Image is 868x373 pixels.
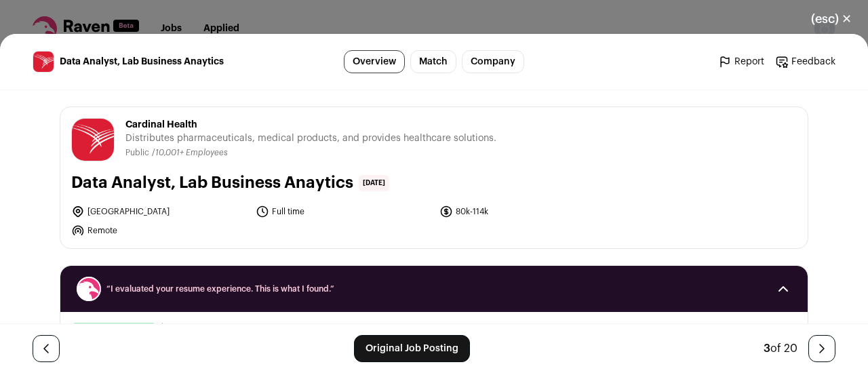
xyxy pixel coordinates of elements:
img: e4b85f1b37cf7bfa9a8ab1ac369d9bd0c00a1a1269e361cbc74ab133a1268766.jpg [33,52,54,72]
li: [GEOGRAPHIC_DATA] [71,205,248,218]
button: Close modal [795,4,868,34]
li: Public [125,148,152,158]
span: “I evaluated your resume experience. This is what I found.” [106,283,762,294]
span: [DATE] [359,175,389,191]
span: Cardinal Health [125,118,496,132]
span: Distributes pharmaceuticals, medical products, and provides healthcare solutions. [125,132,496,145]
a: Overview [344,50,405,73]
h1: Data Analyst, Lab Business Anaytics [71,172,353,194]
div: of 20 [764,340,797,357]
img: e4b85f1b37cf7bfa9a8ab1ac369d9bd0c00a1a1269e361cbc74ab133a1268766.jpg [72,119,114,161]
span: 3 [764,343,770,354]
li: Full time [256,205,432,218]
a: Original Job Posting [354,335,470,362]
a: Company [462,50,524,73]
li: 80k-114k [439,205,616,218]
span: 10,001+ Employees [155,149,228,157]
li: Remote [71,224,248,237]
div: great resume match [71,323,157,339]
li: / [152,148,228,158]
a: Report [718,55,764,68]
a: Feedback [775,55,835,68]
a: Match [410,50,456,73]
span: Data Analyst, Lab Business Anaytics [60,55,224,68]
